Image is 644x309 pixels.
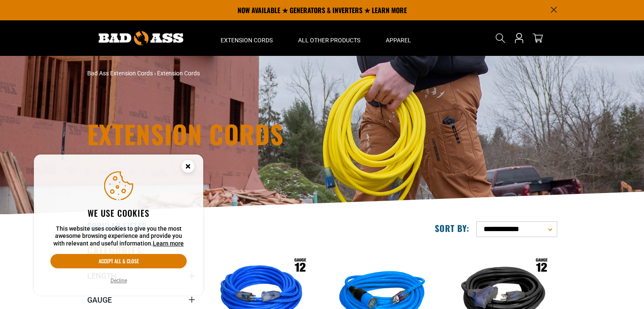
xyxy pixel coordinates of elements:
[494,31,507,45] summary: Search
[386,36,411,44] span: Apparel
[50,207,187,218] h2: We use cookies
[34,154,203,296] aside: Cookie Consent
[157,70,200,77] span: Extension Cords
[87,69,396,78] nav: breadcrumbs
[298,36,360,44] span: All Other Products
[373,20,424,56] summary: Apparel
[153,240,184,247] a: Learn more
[221,36,273,44] span: Extension Cords
[108,276,130,285] button: Decline
[50,254,187,268] button: Accept all & close
[87,295,112,305] span: Gauge
[99,31,183,45] img: Bad Ass Extension Cords
[435,223,470,234] label: Sort by:
[285,20,373,56] summary: All Other Products
[50,225,187,248] p: This website uses cookies to give you the most awesome browsing experience and provide you with r...
[154,70,156,77] span: ›
[87,70,153,77] a: Bad Ass Extension Cords
[87,121,396,146] h1: Extension Cords
[208,20,285,56] summary: Extension Cords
